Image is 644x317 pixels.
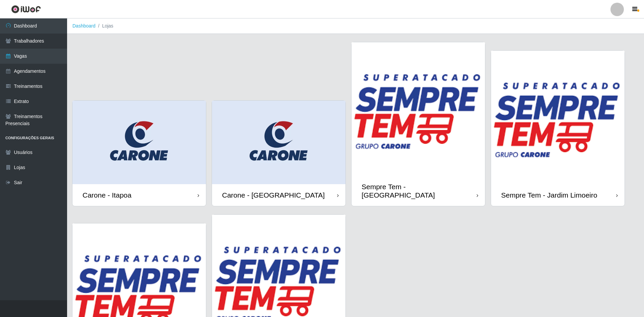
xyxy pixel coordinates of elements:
[222,191,325,199] div: Carone - [GEOGRAPHIC_DATA]
[83,191,131,199] div: Carone - Itapoa
[212,101,345,206] a: Carone - [GEOGRAPHIC_DATA]
[72,101,206,206] a: Carone - Itapoa
[362,182,477,199] div: Sempre Tem - [GEOGRAPHIC_DATA]
[67,18,644,34] nav: breadcrumb
[501,191,597,199] div: Sempre Tem - Jardim Limoeiro
[72,23,96,29] a: Dashboard
[212,101,345,184] img: cardImg
[352,42,485,206] a: Sempre Tem - [GEOGRAPHIC_DATA]
[491,51,625,184] img: cardImg
[491,51,625,206] a: Sempre Tem - Jardim Limoeiro
[72,101,206,184] img: cardImg
[11,5,41,13] img: CoreUI Logo
[96,22,113,30] li: Lojas
[352,42,485,176] img: cardImg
